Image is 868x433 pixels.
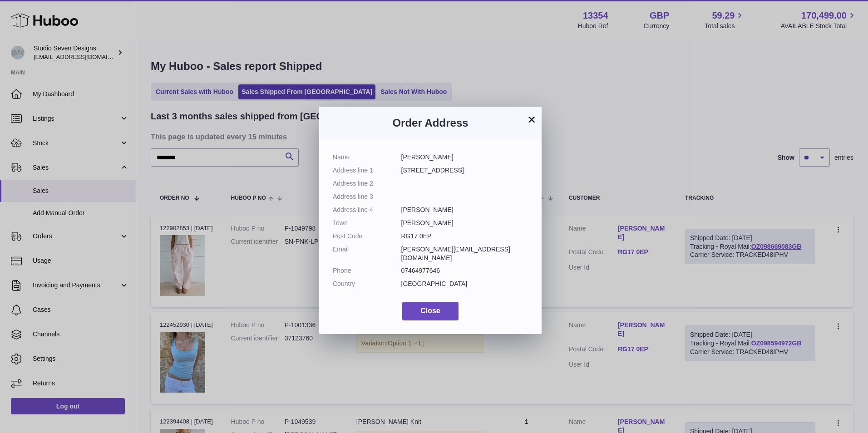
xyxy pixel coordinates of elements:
[333,232,401,241] dt: Post Code
[401,280,528,288] dd: [GEOGRAPHIC_DATA]
[401,245,528,262] dd: [PERSON_NAME][EMAIL_ADDRESS][DOMAIN_NAME]
[401,206,528,214] dd: [PERSON_NAME]
[333,280,401,288] dt: Country
[333,116,528,130] h3: Order Address
[333,219,401,227] dt: Town
[333,166,401,175] dt: Address line 1
[401,232,528,241] dd: RG17 0EP
[420,307,440,315] span: Close
[401,219,528,227] dd: [PERSON_NAME]
[333,192,401,201] dt: Address line 3
[333,266,401,275] dt: Phone
[333,245,401,262] dt: Email
[402,302,459,320] button: Close
[401,153,528,162] dd: [PERSON_NAME]
[333,206,401,214] dt: Address line 4
[526,114,537,125] button: ×
[333,153,401,162] dt: Name
[333,179,401,188] dt: Address line 2
[401,166,528,175] dd: [STREET_ADDRESS]
[401,266,528,275] dd: 07464977646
